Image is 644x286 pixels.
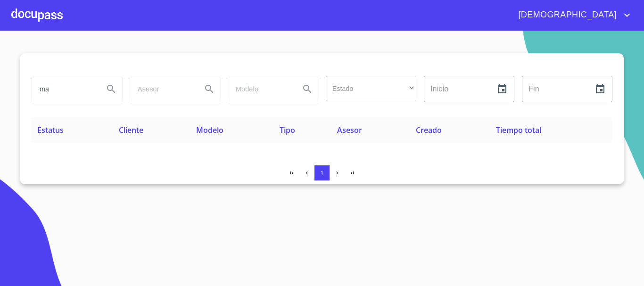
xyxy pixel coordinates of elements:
[326,76,416,101] div: ​
[198,78,221,100] button: Search
[314,165,330,180] button: 1
[130,76,194,102] input: search
[280,125,295,135] span: Tipo
[337,125,362,135] span: Asesor
[119,125,143,135] span: Cliente
[320,170,323,177] span: 1
[37,125,64,135] span: Estatus
[511,8,633,23] button: account of current user
[296,78,319,100] button: Search
[228,76,292,102] input: search
[32,76,96,102] input: search
[496,125,541,135] span: Tiempo total
[416,125,442,135] span: Creado
[196,125,223,135] span: Modelo
[100,78,123,100] button: Search
[511,8,621,23] span: [DEMOGRAPHIC_DATA]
